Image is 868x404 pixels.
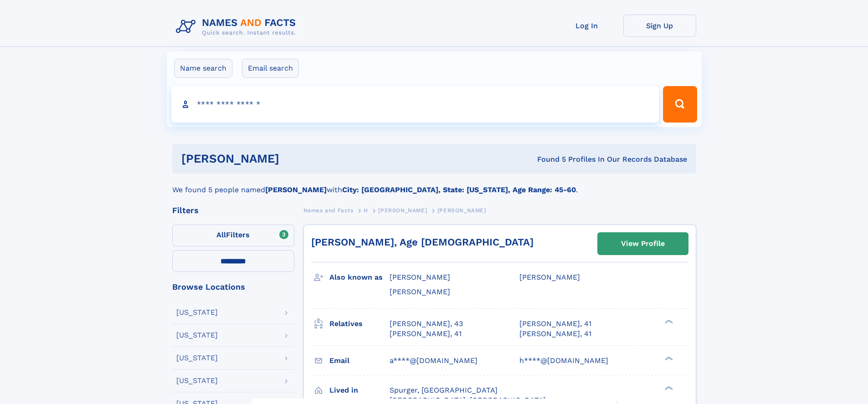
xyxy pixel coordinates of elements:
[519,273,580,281] span: [PERSON_NAME]
[311,236,534,248] a: [PERSON_NAME], Age [DEMOGRAPHIC_DATA]
[329,316,390,332] h3: Relatives
[176,377,218,384] div: [US_STATE]
[172,283,294,291] div: Browse Locations
[242,59,299,78] label: Email search
[437,207,486,214] span: [PERSON_NAME]
[176,332,218,339] div: [US_STATE]
[216,230,226,239] span: All
[390,329,462,339] a: [PERSON_NAME], 41
[390,319,463,329] a: [PERSON_NAME], 43
[519,319,591,329] a: [PERSON_NAME], 41
[623,15,696,37] a: Sign Up
[663,355,673,361] div: ❯
[663,318,673,324] div: ❯
[598,233,688,255] a: View Profile
[342,185,576,194] b: City: [GEOGRAPHIC_DATA], State: [US_STATE], Age Range: 45-60
[176,354,218,362] div: [US_STATE]
[550,15,623,37] a: Log In
[390,386,498,394] span: Spurger, [GEOGRAPHIC_DATA]
[329,353,390,368] h3: Email
[519,329,591,339] a: [PERSON_NAME], 41
[364,205,368,216] a: H
[364,207,368,214] span: H
[378,205,427,216] a: [PERSON_NAME]
[172,225,294,246] label: Filters
[172,15,303,39] img: Logo Names and Facts
[408,154,687,164] div: Found 5 Profiles In Our Records Database
[390,287,450,296] span: [PERSON_NAME]
[172,206,294,215] div: Filters
[171,86,659,123] input: search input
[378,207,427,214] span: [PERSON_NAME]
[265,185,327,194] b: [PERSON_NAME]
[176,309,218,316] div: [US_STATE]
[329,383,390,398] h3: Lived in
[303,205,354,216] a: Names and Facts
[329,270,390,285] h3: Also known as
[181,153,408,164] h1: [PERSON_NAME]
[621,233,665,254] div: View Profile
[172,174,696,195] div: We found 5 people named with .
[174,59,232,78] label: Name search
[663,385,673,391] div: ❯
[390,273,450,281] span: [PERSON_NAME]
[663,86,697,123] button: Search Button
